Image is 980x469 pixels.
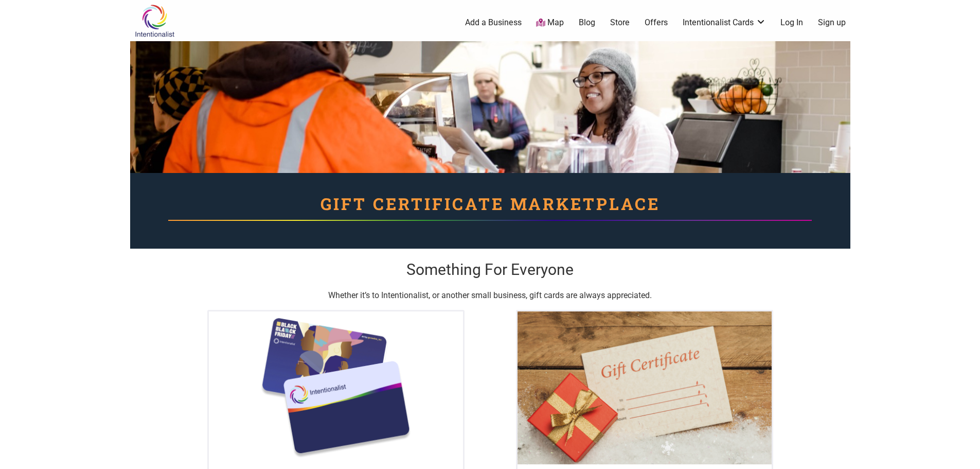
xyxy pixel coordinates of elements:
a: Store [610,17,630,28]
img: Gift Certificate Feature Image [518,311,772,464]
img: Intentionalist [130,4,179,38]
a: Map [536,17,564,29]
img: Intentionalist & Black Black Friday Card [209,311,463,464]
p: Whether it’s to Intentionalist, or another small business, gift cards are always appreciated. [202,289,778,302]
a: Intentionalist Cards [683,17,766,28]
a: Add a Business [465,17,522,28]
a: Blog [579,17,595,28]
a: Log In [780,17,803,28]
h2: Something For Everyone [202,259,778,281]
img: Customer and business owner at register [130,41,850,206]
a: Offers [645,17,668,28]
a: Sign up [818,17,846,28]
div: Gift Certificate Marketplace [130,173,850,249]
